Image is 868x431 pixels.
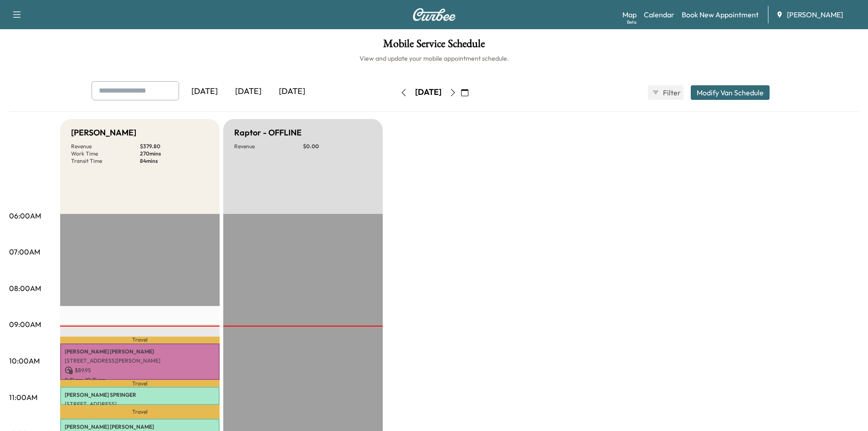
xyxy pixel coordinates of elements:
p: 06:00AM [9,210,41,221]
p: $ 0.00 [303,143,372,150]
div: [DATE] [415,87,442,98]
span: Filter [663,87,679,98]
p: [PERSON_NAME] [PERSON_NAME] [65,348,215,355]
div: [DATE] [226,81,270,102]
p: [STREET_ADDRESS][PERSON_NAME] [65,357,215,364]
h5: [PERSON_NAME] [71,126,136,139]
p: 07:00AM [9,246,40,257]
a: Calendar [644,9,674,20]
p: [PERSON_NAME] SPRINGER [65,391,215,399]
img: Curbee Logo [412,8,456,21]
div: Beta [627,19,637,26]
span: [PERSON_NAME] [787,9,843,20]
h1: Mobile Service Schedule [9,38,859,54]
p: Travel [60,405,220,419]
p: [STREET_ADDRESS] [65,400,215,408]
a: Book New Appointment [682,9,759,20]
p: [PERSON_NAME] [PERSON_NAME] [65,423,215,431]
p: 11:00AM [9,392,37,403]
p: $ 379.80 [140,143,209,150]
p: Travel [60,337,220,343]
p: Transit Time [71,157,140,165]
div: [DATE] [270,81,314,102]
h5: Raptor - OFFLINE [234,126,302,139]
p: Travel [60,380,220,387]
p: 9:31 am - 10:31 am [65,376,215,384]
p: Revenue [234,143,303,150]
button: Modify Van Schedule [691,85,770,100]
p: 10:00AM [9,355,40,366]
p: 84 mins [140,157,209,165]
p: 270 mins [140,150,209,157]
div: [DATE] [183,81,226,102]
p: $ 89.95 [65,366,215,374]
a: MapBeta [622,9,637,20]
p: 08:00AM [9,283,41,294]
p: Revenue [71,143,140,150]
p: 09:00AM [9,319,41,330]
button: Filter [648,85,683,100]
h6: View and update your mobile appointment schedule. [9,54,859,63]
p: Work Time [71,150,140,157]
